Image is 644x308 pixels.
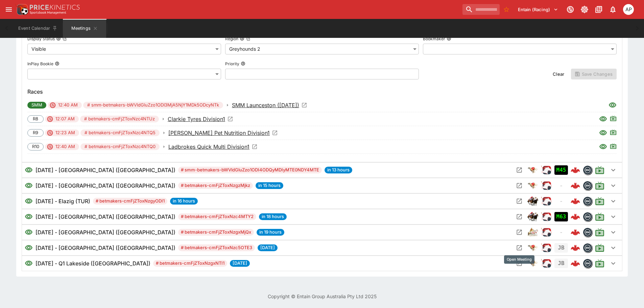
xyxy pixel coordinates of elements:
[51,116,79,122] span: 12:07 AM
[541,211,552,222] div: ParallelRacing Handler
[571,212,580,221] img: logo-cerberus--red.svg
[583,181,592,190] div: betmakers
[554,181,568,190] div: No Jetbet
[256,182,283,189] span: in 15 hours
[153,260,227,267] span: # betmakers-cmFjZToxNzgxNTI1
[178,167,322,173] span: # smm-betmakers-bWVldGluZzo1ODI4ODQyMDIyMTE0NDY4MTE
[258,244,278,251] span: [DATE]
[27,88,617,96] h6: Races
[35,228,175,236] h6: [DATE] - [GEOGRAPHIC_DATA] ([GEOGRAPHIC_DATA])
[527,211,538,222] img: horse_racing.png
[583,197,592,206] img: betmakers.png
[230,260,250,267] span: [DATE]
[447,36,451,41] button: Bookmaker
[83,102,223,109] span: # smm-betmakers-bWVldGluZzo1ODI3MjA5NjY1MDk5ODcyNTk
[178,213,256,220] span: # betmakers-cmFjZToxNzc4MTY2
[35,244,175,252] h6: [DATE] - [GEOGRAPHIC_DATA] ([GEOGRAPHIC_DATA])
[621,2,636,17] button: Allan Pollitt
[527,242,538,253] div: greyhound_racing
[35,197,90,205] h6: [DATE] - Elazig (TUR)
[583,259,592,268] img: betmakers.png
[225,44,419,54] div: Greyhounds 2
[610,129,617,136] svg: Live
[514,4,562,15] button: Select Tenant
[583,212,592,221] div: betmakers
[527,227,538,238] img: harness_racing.png
[178,182,253,189] span: # betmakers-cmFjZToxNzgzMjkz
[51,129,79,136] span: 12:23 AM
[14,19,62,38] button: Event Calendar
[541,196,552,207] div: ParallelRacing Handler
[514,196,525,207] button: Open Meeting
[246,36,251,41] button: Copy To Clipboard
[514,165,525,175] button: Open Meeting
[51,143,79,150] span: 12:40 AM
[599,115,607,123] svg: Visible
[25,166,33,174] svg: Visible
[15,3,28,16] img: PriceKinetics Logo
[25,182,33,190] svg: Visible
[554,259,568,268] div: Jetbet not yet mapped
[549,69,568,79] button: Clear
[80,143,160,150] span: # betmakers-cmFjZToxNzc4NTQ0
[583,259,592,268] div: betmakers
[554,212,568,221] div: Imported to Jetbet as UNCONFIRMED
[25,197,33,205] svg: Visible
[527,227,538,238] div: harness_racing
[583,243,592,253] div: betmakers
[27,44,221,54] div: Visible
[609,101,617,109] svg: Visible
[527,196,538,207] img: horse_racing.png
[241,61,245,66] button: Priority
[240,36,244,41] button: RegionCopy To Clipboard
[504,255,534,264] div: Open Meeting
[514,242,525,253] button: Open Meeting
[527,242,538,253] img: greyhound_racing.png
[571,228,580,237] img: logo-cerberus--red.svg
[325,167,352,173] span: in 13 hours
[541,211,552,222] img: racing.png
[170,198,198,205] span: in 16 hours
[541,242,552,253] div: ParallelRacing Handler
[541,227,552,238] img: racing.png
[623,4,634,15] div: Allan Pollitt
[527,211,538,222] div: horse_racing
[232,101,307,109] a: Open Event
[27,36,55,42] p: Display Status
[168,143,249,151] p: Ladbrokes Quick Multi Division1
[27,61,53,67] p: InPlay Bookie
[178,229,254,236] span: # betmakers-cmFjZToxNzgxMjQx
[541,227,552,238] div: ParallelRacing Handler
[30,5,80,10] img: PriceKinetics
[571,196,580,206] img: logo-cerberus--red.svg
[232,101,299,109] p: SMM Launceston ([DATE])
[554,228,568,237] div: No Jetbet
[541,180,552,191] div: ParallelRacing Handler
[62,36,67,41] button: Copy To Clipboard
[541,196,552,207] img: racing.png
[583,228,592,237] img: betmakers.png
[610,115,617,122] svg: Live
[80,129,160,136] span: # betmakers-cmFjZToxNzc4NTQ5
[54,102,82,109] span: 12:40 AM
[599,129,607,137] svg: Visible
[514,227,525,238] button: Open Meeting
[607,3,619,16] button: Notifications
[29,116,42,122] span: R8
[25,259,33,267] svg: Visible
[571,165,580,175] img: logo-cerberus--red.svg
[554,196,568,206] div: No Jetbet
[178,244,255,251] span: # betmakers-cmFjZToxNzc5OTE3
[527,165,538,175] div: greyhound_racing
[595,196,604,206] svg: Live
[259,213,287,220] span: in 18 hours
[541,242,552,253] img: racing.png
[583,166,592,174] img: betmakers.png
[30,11,66,14] img: Sportsbook Management
[257,229,284,236] span: in 19 hours
[571,181,580,190] img: logo-cerberus--red.svg
[610,143,617,149] svg: Live
[527,196,538,207] div: horse_racing
[423,36,445,42] p: Bookmaker
[583,165,592,175] div: betmakers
